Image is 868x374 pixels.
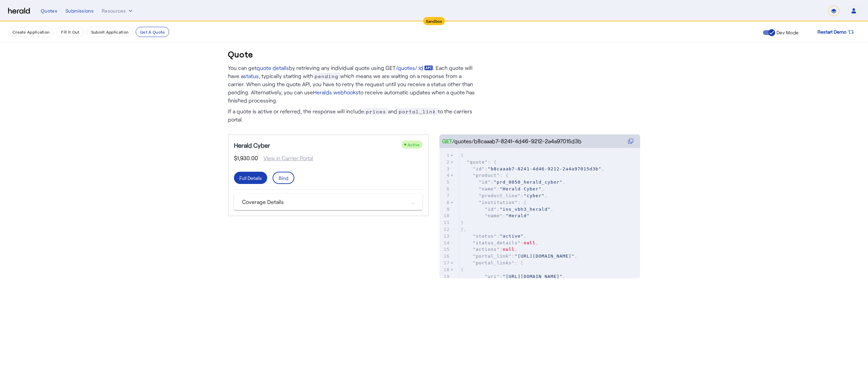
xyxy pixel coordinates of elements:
span: "active" [500,233,524,239]
div: Bind [279,174,288,182]
span: : , [461,207,554,212]
div: Submissions [65,7,94,14]
div: 12 [439,226,451,233]
span: "portal_links" [473,260,515,265]
span: { [461,153,464,158]
p: You can get by retrieving any individual quote using GET . Each quote will have a , typically sta... [228,64,475,105]
img: Herald Logo [8,8,30,14]
span: "institution" [479,200,518,205]
div: 3 [439,166,451,172]
a: Heralds webhooks [313,88,358,96]
span: "product" [473,173,499,178]
div: 2 [439,159,451,166]
div: Full Details [239,174,262,182]
div: 17 [439,260,451,266]
div: 7 [439,192,451,199]
span: "[URL][DOMAIN_NAME]" [515,254,575,259]
span: pending [313,73,340,80]
span: : , [461,180,566,185]
button: Submit Application [87,27,133,37]
span: "status_details" [473,240,520,245]
div: 14 [439,240,451,246]
span: "uri" [485,274,500,279]
span: "id" [473,166,485,171]
span: "portal_link" [473,254,512,259]
button: Resources dropdown menu [102,7,134,14]
span: "Herald Cyber" [500,186,542,191]
button: Create Application [8,27,54,37]
mat-expansion-panel-header: Coverage Details [234,194,422,210]
div: 6 [439,186,451,192]
span: "cyber" [524,193,545,198]
div: /quotes/b8caaab7-8241-4d46-9212-2a4a97015d3b [442,137,581,145]
button: Get A Quote [136,27,169,37]
div: 13 [439,233,451,240]
span: : , [461,193,548,198]
a: /quotes/:id [396,64,433,72]
div: 8 [439,199,451,206]
div: 9 [439,206,451,213]
p: If a quote is active or referred, the response will include and to the carriers portal. [228,105,475,124]
span: "name" [485,213,503,218]
span: $1,930.00 [234,154,258,162]
span: "name" [479,186,497,191]
span: prices [364,108,388,115]
span: : , [461,233,527,239]
a: status [243,72,259,80]
h5: Herald Cyber [234,141,270,150]
label: Dev Mode [775,29,798,36]
span: portal_link [397,108,438,115]
span: : [ [461,260,524,265]
span: { [461,267,464,272]
span: : { [461,160,497,165]
div: 11 [439,219,451,226]
span: "id" [485,207,497,212]
span: : , [461,240,539,245]
span: "actions" [473,247,499,252]
span: } [461,220,464,225]
span: View in Carrier Portal [258,154,313,162]
span: : { [461,200,527,205]
span: GET [442,137,452,145]
span: Restart Demo [817,28,846,36]
div: Sandbox [423,17,445,25]
span: null [503,247,515,252]
span: "ins_vbh3_herald" [500,207,551,212]
div: 15 [439,246,451,253]
span: "prd_0050_herald_cyber" [494,180,563,185]
span: "b8caaab7-8241-4d46-9212-2a4a97015d3b" [488,166,601,171]
span: : , [461,274,566,279]
span: "Herald" [506,213,530,218]
button: Restart Demo [812,26,860,38]
mat-panel-title: Coverage Details [242,198,406,206]
span: : [461,213,530,218]
span: : , [461,186,545,191]
div: 5 [439,179,451,186]
button: Full Details [234,172,267,184]
span: "status" [473,233,497,239]
div: Quotes [41,7,57,14]
span: "product_line" [479,193,521,198]
span: }, [461,227,467,232]
span: "[URL][DOMAIN_NAME]" [503,274,563,279]
span: Active [408,142,420,147]
span: "quote" [467,160,488,165]
button: Fill it Out [57,27,84,37]
h3: Quote [228,49,253,60]
div: 10 [439,212,451,219]
div: 4 [439,172,451,179]
span: : , [461,254,577,259]
span: : , [461,166,605,171]
span: : , [461,247,518,252]
span: null [524,240,535,245]
span: "id" [479,180,491,185]
button: Bind [273,172,294,184]
div: 1 [439,152,451,159]
div: 18 [439,266,451,273]
div: 19 [439,273,451,280]
a: quote details [257,64,289,72]
span: : { [461,173,509,178]
div: 16 [439,253,451,260]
